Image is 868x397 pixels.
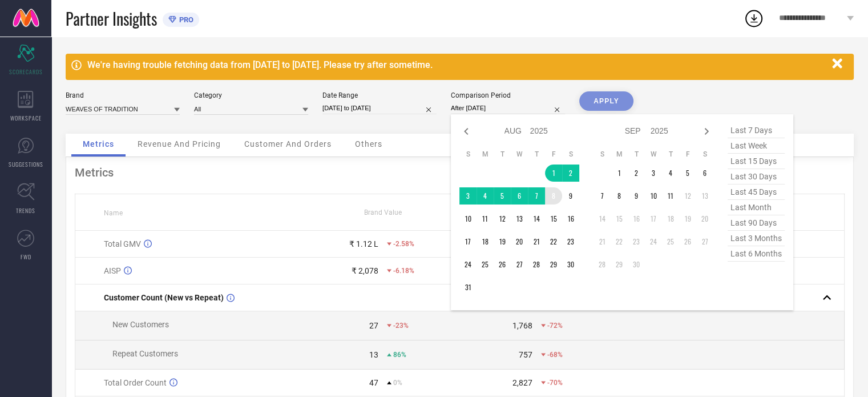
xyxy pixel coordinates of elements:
[728,154,785,169] span: last 15 days
[545,150,562,159] th: Friday
[562,165,579,182] td: Sat Aug 02 2025
[494,233,511,250] td: Tue Aug 19 2025
[611,210,628,227] td: Mon Sep 15 2025
[696,187,713,204] td: Sat Sep 13 2025
[528,210,545,227] td: Thu Aug 14 2025
[459,233,477,250] td: Sun Aug 17 2025
[459,279,477,296] td: Sun Aug 31 2025
[364,208,402,216] span: Brand Value
[628,233,645,250] td: Tue Sep 23 2025
[645,165,662,182] td: Wed Sep 03 2025
[645,210,662,227] td: Wed Sep 17 2025
[744,8,764,29] div: Open download list
[545,210,562,227] td: Fri Aug 15 2025
[511,210,528,227] td: Wed Aug 13 2025
[611,187,628,204] td: Mon Sep 08 2025
[728,169,785,185] span: last 30 days
[477,210,494,227] td: Mon Aug 11 2025
[547,351,563,359] span: -68%
[545,256,562,273] td: Fri Aug 29 2025
[494,210,511,227] td: Tue Aug 12 2025
[545,187,562,204] td: Fri Aug 08 2025
[594,210,611,227] td: Sun Sep 14 2025
[104,209,123,217] span: Name
[611,165,628,182] td: Mon Sep 01 2025
[112,349,178,358] span: Repeat Customers
[628,187,645,204] td: Tue Sep 09 2025
[645,187,662,204] td: Wed Sep 10 2025
[562,233,579,250] td: Sat Aug 23 2025
[528,187,545,204] td: Thu Aug 07 2025
[369,321,378,330] div: 27
[679,210,696,227] td: Fri Sep 19 2025
[700,125,713,138] div: Next month
[16,206,35,215] span: TRENDS
[494,187,511,204] td: Tue Aug 05 2025
[594,256,611,273] td: Sun Sep 28 2025
[562,256,579,273] td: Sat Aug 30 2025
[728,215,785,231] span: last 90 days
[679,233,696,250] td: Fri Sep 26 2025
[611,233,628,250] td: Mon Sep 22 2025
[696,210,713,227] td: Sat Sep 20 2025
[393,379,402,387] span: 0%
[459,210,477,227] td: Sun Aug 10 2025
[393,267,414,275] span: -6.18%
[728,185,785,200] span: last 45 days
[562,150,579,159] th: Saturday
[369,350,378,359] div: 13
[528,256,545,273] td: Thu Aug 28 2025
[545,233,562,250] td: Fri Aug 22 2025
[194,91,308,99] div: Category
[547,322,563,330] span: -72%
[176,15,193,24] span: PRO
[21,252,31,261] span: FWD
[679,165,696,182] td: Fri Sep 05 2025
[547,379,563,387] span: -70%
[611,256,628,273] td: Mon Sep 29 2025
[459,187,477,204] td: Sun Aug 03 2025
[594,233,611,250] td: Sun Sep 21 2025
[662,187,679,204] td: Thu Sep 11 2025
[645,150,662,159] th: Wednesday
[112,320,169,329] span: New Customers
[611,150,628,159] th: Monday
[477,233,494,250] td: Mon Aug 18 2025
[696,150,713,159] th: Saturday
[459,150,477,159] th: Sunday
[696,165,713,182] td: Sat Sep 06 2025
[66,91,180,99] div: Brand
[104,239,141,248] span: Total GMV
[9,67,43,76] span: SCORECARDS
[594,150,611,159] th: Sunday
[369,378,378,387] div: 47
[393,351,406,359] span: 86%
[393,240,414,248] span: -2.58%
[728,246,785,262] span: last 6 months
[728,123,785,138] span: last 7 days
[545,165,562,182] td: Fri Aug 01 2025
[696,233,713,250] td: Sat Sep 27 2025
[451,91,565,99] div: Comparison Period
[352,266,378,275] div: ₹ 2,078
[562,210,579,227] td: Sat Aug 16 2025
[628,210,645,227] td: Tue Sep 16 2025
[662,233,679,250] td: Thu Sep 25 2025
[594,187,611,204] td: Sun Sep 07 2025
[477,256,494,273] td: Mon Aug 25 2025
[75,166,845,179] div: Metrics
[10,114,42,122] span: WORKSPACE
[494,256,511,273] td: Tue Aug 26 2025
[662,150,679,159] th: Thursday
[519,350,532,359] div: 757
[138,139,221,149] span: Revenue And Pricing
[451,102,565,114] input: Select comparison period
[528,150,545,159] th: Thursday
[66,7,157,30] span: Partner Insights
[562,187,579,204] td: Sat Aug 09 2025
[393,322,409,330] span: -23%
[662,165,679,182] td: Thu Sep 04 2025
[512,321,532,330] div: 1,768
[83,139,114,149] span: Metrics
[628,150,645,159] th: Tuesday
